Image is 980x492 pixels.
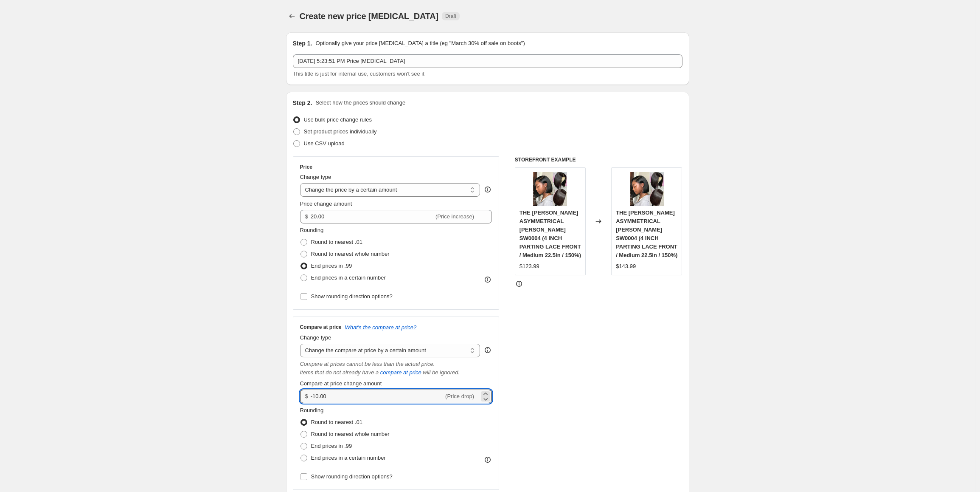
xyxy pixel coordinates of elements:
[300,369,379,376] i: Items that do not already have a
[533,172,567,206] img: the-rihanna-asymmetrical-bob-wig-sw0004-superbwigs-820_80x.jpg
[311,455,386,461] span: End prices in a certain number
[300,324,342,331] h3: Compare at price
[380,369,421,376] button: compare at price
[300,11,439,21] span: Create new price [MEDICAL_DATA]
[300,174,331,180] span: Change type
[300,227,324,233] span: Rounding
[315,99,405,107] p: Select how the prices should change
[300,164,312,170] h3: Price
[311,293,393,300] span: Show rounding direction options?
[483,185,492,194] div: help
[305,393,308,399] span: $
[286,10,298,22] button: Price change jobs
[311,473,393,480] span: Show rounding direction options?
[311,443,352,449] span: End prices in .99
[300,407,324,413] span: Rounding
[311,263,352,269] span: End prices in .99
[483,346,492,354] div: help
[519,209,581,258] span: THE [PERSON_NAME] ASYMMETRICAL [PERSON_NAME] SW0004 (4 INCH PARTING LACE FRONT / Medium 22.5in / ...
[345,324,417,331] button: What's the compare at price?
[293,99,312,107] h2: Step 2.
[304,140,345,147] span: Use CSV upload
[630,172,664,206] img: the-rihanna-asymmetrical-bob-wig-sw0004-superbwigs-820_80x.jpg
[519,262,539,271] div: $123.99
[515,156,682,163] h6: STOREFRONT EXAMPLE
[311,419,362,425] span: Round to nearest .01
[300,361,435,367] i: Compare at prices cannot be less than the actual price.
[423,369,460,376] i: will be ignored.
[445,13,456,20] span: Draft
[315,39,525,48] p: Optionally give your price [MEDICAL_DATA] a title (eg "March 30% off sale on boots")
[293,39,312,48] h2: Step 1.
[305,213,308,220] span: $
[300,201,352,207] span: Price change amount
[311,239,362,245] span: Round to nearest .01
[616,262,636,271] div: $143.99
[445,393,474,399] span: (Price drop)
[293,54,682,68] input: 30% off holiday sale
[304,116,372,123] span: Use bulk price change rules
[616,209,677,258] span: THE [PERSON_NAME] ASYMMETRICAL [PERSON_NAME] SW0004 (4 INCH PARTING LACE FRONT / Medium 22.5in / ...
[304,128,377,135] span: Set product prices individually
[293,71,424,77] span: This title is just for internal use, customers won't see it
[311,251,390,257] span: Round to nearest whole number
[311,390,444,403] input: -10.00
[311,431,390,437] span: Round to nearest whole number
[300,334,331,341] span: Change type
[300,380,382,387] span: Compare at price change amount
[311,274,386,281] span: End prices in a certain number
[311,210,434,223] input: -10.00
[435,213,474,220] span: (Price increase)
